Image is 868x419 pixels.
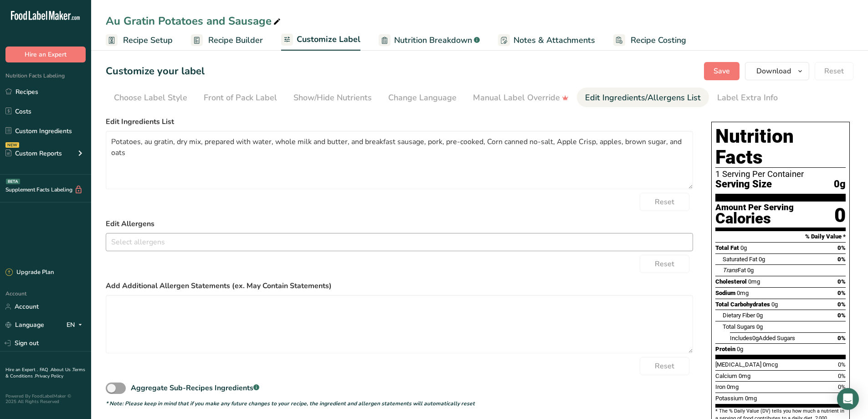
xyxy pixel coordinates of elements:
[67,320,86,331] div: EN
[837,335,846,341] span: 0%
[40,367,51,373] a: FAQ .
[723,323,755,330] span: Total Sugars
[837,301,846,308] span: 0%
[715,301,770,308] span: Total Carbohydrates
[838,372,846,379] span: 0%
[655,197,674,207] span: Reset
[837,278,846,285] span: 0%
[837,312,846,319] span: 0%
[717,92,778,104] div: Label Extra Info
[745,395,757,402] span: 0mg
[114,92,187,104] div: Choose Label Style
[745,62,809,80] button: Download
[613,30,686,51] a: Recipe Costing
[5,142,19,148] div: NEW
[640,255,689,273] button: Reset
[123,34,173,47] span: Recipe Setup
[6,179,20,184] div: BETA
[106,400,475,407] i: * Note: Please keep in mind that if you make any future changes to your recipe, the ingredient an...
[715,346,735,352] span: Protein
[759,256,765,263] span: 0g
[815,62,853,80] button: Reset
[730,335,795,341] span: Includes Added Sugars
[640,357,689,375] button: Reset
[281,29,360,51] a: Customize Label
[740,244,747,251] span: 0g
[498,30,595,51] a: Notes & Attachments
[714,66,730,77] span: Save
[763,361,778,368] span: 0mcg
[473,92,569,104] div: Manual Label Override
[5,268,54,277] div: Upgrade Plan
[655,259,674,269] span: Reset
[837,256,846,263] span: 0%
[293,92,372,104] div: Show/Hide Nutrients
[5,367,85,379] a: Terms & Conditions .
[106,218,693,229] label: Edit Allergens
[752,335,759,341] span: 0g
[585,92,701,104] div: Edit Ingredients/Allergens List
[715,361,761,368] span: [MEDICAL_DATA]
[51,367,72,373] a: About Us .
[394,34,472,47] span: Nutrition Breakdown
[747,267,754,274] span: 0g
[388,92,457,104] div: Change Language
[837,244,846,251] span: 0%
[727,383,739,390] span: 0mg
[655,361,674,372] span: Reset
[723,312,755,319] span: Dietary Fiber
[715,170,846,179] div: 1 Serving Per Container
[715,244,739,251] span: Total Fat
[834,203,846,228] div: 0
[756,323,763,330] span: 0g
[723,267,738,274] i: Trans
[106,116,693,127] label: Edit Ingredients List
[514,34,595,47] span: Notes & Attachments
[715,278,747,285] span: Cholesterol
[715,179,772,190] span: Serving Size
[5,47,86,62] button: Hire an Expert
[756,312,763,319] span: 0g
[204,92,277,104] div: Front of Pack Label
[824,66,844,77] span: Reset
[838,361,846,368] span: 0%
[106,235,693,249] input: Select allergens
[631,34,686,47] span: Recipe Costing
[837,388,859,410] div: Open Intercom Messenger
[715,290,735,296] span: Sodium
[715,372,737,379] span: Calcium
[297,33,360,46] span: Customize Label
[5,149,62,158] div: Custom Reports
[737,346,743,352] span: 0g
[5,367,38,373] a: Hire an Expert .
[191,30,263,51] a: Recipe Builder
[5,317,44,333] a: Language
[5,393,86,404] div: Powered By FoodLabelMaker © 2025 All Rights Reserved
[723,256,757,263] span: Saturated Fat
[106,30,173,51] a: Recipe Setup
[131,383,259,393] div: Aggregate Sub-Recipes Ingredients
[106,64,205,79] h1: Customize your label
[748,278,760,285] span: 0mg
[715,231,846,242] section: % Daily Value *
[737,290,749,296] span: 0mg
[35,373,63,379] a: Privacy Policy
[715,126,846,168] h1: Nutrition Facts
[208,34,263,47] span: Recipe Builder
[715,395,744,402] span: Potassium
[640,193,689,211] button: Reset
[834,179,846,190] span: 0g
[715,383,725,390] span: Iron
[106,280,693,291] label: Add Additional Allergen Statements (ex. May Contain Statements)
[723,267,746,274] span: Fat
[837,290,846,296] span: 0%
[106,13,282,29] div: Au Gratin Potatoes and Sausage
[838,383,846,390] span: 0%
[704,62,740,80] button: Save
[739,372,750,379] span: 0mg
[771,301,778,308] span: 0g
[715,212,794,225] div: Calories
[379,30,480,51] a: Nutrition Breakdown
[715,203,794,212] div: Amount Per Serving
[756,66,791,77] span: Download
